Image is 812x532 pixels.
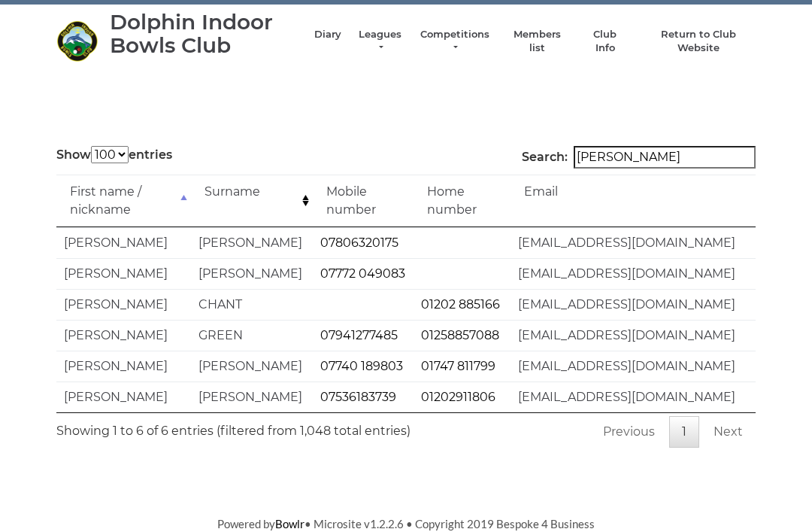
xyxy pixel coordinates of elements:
a: 07772 049083 [320,266,405,281]
td: First name / nickname: activate to sort column descending [56,175,191,227]
div: Dolphin Indoor Bowls Club [110,11,299,57]
a: 01202911806 [421,390,495,404]
td: [EMAIL_ADDRESS][DOMAIN_NAME] [511,320,756,351]
a: 1 [669,416,699,448]
td: [PERSON_NAME] [191,382,313,412]
td: [EMAIL_ADDRESS][DOMAIN_NAME] [511,351,756,382]
td: [EMAIL_ADDRESS][DOMAIN_NAME] [511,227,756,258]
td: [EMAIL_ADDRESS][DOMAIN_NAME] [511,289,756,320]
td: [PERSON_NAME] [191,351,313,382]
td: [EMAIL_ADDRESS][DOMAIN_NAME] [511,382,756,412]
td: [EMAIL_ADDRESS][DOMAIN_NAME] [511,258,756,289]
td: [PERSON_NAME] [56,382,191,412]
select: Showentries [91,146,129,163]
a: Leagues [356,28,404,55]
a: Return to Club Website [642,28,756,55]
input: Search: [574,146,756,169]
label: Search: [522,146,756,169]
td: Email [511,175,756,227]
td: Home number [414,175,511,227]
a: Previous [590,416,668,448]
span: Powered by • Microsite v1.2.2.6 • Copyright 2019 Bespoke 4 Business [217,517,595,530]
a: Next [701,416,756,448]
td: [PERSON_NAME] [56,227,191,258]
td: [PERSON_NAME] [191,227,313,258]
a: Diary [314,28,341,41]
td: CHANT [191,289,313,320]
label: Show entries [56,146,172,164]
div: Showing 1 to 6 of 6 entries (filtered from 1,048 total entries) [56,413,411,440]
td: [PERSON_NAME] [56,351,191,382]
a: Members list [505,28,568,55]
a: 07941277485 [320,328,398,342]
td: [PERSON_NAME] [56,289,191,320]
a: Bowlr [275,517,304,530]
a: 07536183739 [320,390,396,404]
td: Mobile number [313,175,414,227]
a: Competitions [419,28,491,55]
td: [PERSON_NAME] [56,258,191,289]
a: 01747 811799 [421,359,495,373]
td: Surname: activate to sort column ascending [191,175,313,227]
a: 01202 885166 [421,297,500,312]
a: 07740 189803 [320,359,403,373]
img: Dolphin Indoor Bowls Club [56,20,98,62]
td: [PERSON_NAME] [56,320,191,351]
a: 01258857088 [421,328,499,342]
td: [PERSON_NAME] [191,258,313,289]
td: GREEN [191,320,313,351]
a: Club Info [583,28,627,55]
a: 07806320175 [320,236,398,250]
